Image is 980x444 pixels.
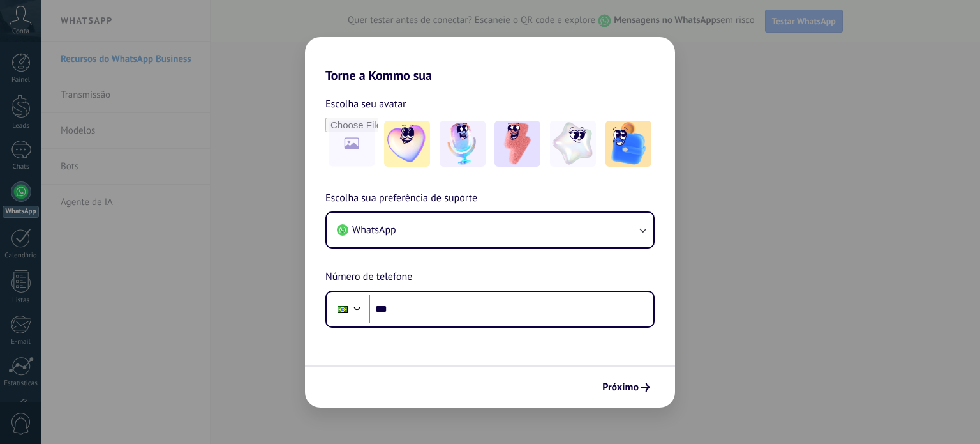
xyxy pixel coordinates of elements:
span: Próximo [602,383,639,392]
img: -4.jpeg [550,121,596,167]
span: Número de telefone [325,269,412,286]
div: Brazil: + 55 [330,296,355,323]
img: -1.jpeg [384,121,430,167]
img: -3.jpeg [494,121,540,167]
button: Próximo [597,376,656,398]
img: -2.jpeg [440,121,486,167]
span: Escolha seu avatar [325,96,406,112]
img: -5.jpeg [605,121,651,167]
span: Escolha sua preferência de suporte [325,190,477,207]
h2: Torne a Kommo sua [305,37,675,83]
button: WhatsApp [327,213,653,247]
span: WhatsApp [352,224,396,236]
